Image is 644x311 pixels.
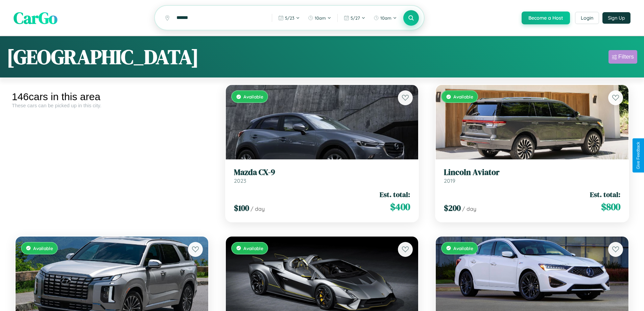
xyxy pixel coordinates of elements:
[285,15,294,21] span: 5 / 23
[33,245,53,251] span: Available
[234,177,246,184] span: 2023
[444,202,461,214] span: $ 200
[590,190,620,199] span: Est. total:
[444,177,455,184] span: 2019
[243,245,263,251] span: Available
[444,168,620,177] h3: Lincoln Aviator
[390,200,410,214] span: $ 400
[305,13,335,23] button: 10am
[12,91,212,103] div: 146 cars in this area
[444,168,620,184] a: Lincoln Aviator2019
[234,168,410,177] h3: Mazda CX-9
[462,205,476,212] span: / day
[351,15,360,21] span: 5 / 27
[453,245,473,251] span: Available
[275,13,303,23] button: 5/23
[340,13,369,23] button: 5/27
[243,94,263,99] span: Available
[7,43,199,71] h1: [GEOGRAPHIC_DATA]
[453,94,473,99] span: Available
[370,13,400,23] button: 10am
[575,12,599,24] button: Login
[251,205,265,212] span: / day
[234,168,410,184] a: Mazda CX-92023
[234,202,249,214] span: $ 100
[12,103,212,108] div: These cars can be picked up in this city.
[522,12,570,24] button: Become a Host
[609,50,637,64] button: Filters
[618,53,634,60] div: Filters
[380,190,410,199] span: Est. total:
[601,200,620,214] span: $ 800
[315,15,326,21] span: 10am
[14,7,57,29] span: CarGo
[636,142,641,169] div: Give Feedback
[380,15,391,21] span: 10am
[602,12,630,24] button: Sign Up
